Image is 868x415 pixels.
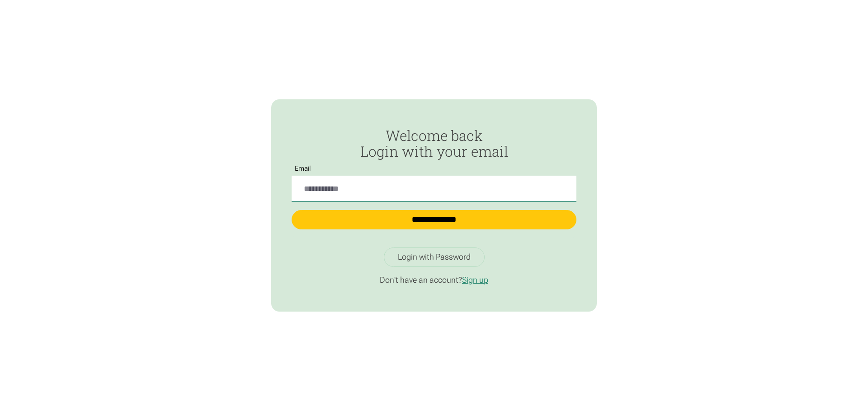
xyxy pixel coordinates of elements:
div: Login with Password [398,252,471,262]
a: Sign up [462,275,488,284]
h2: Welcome back Login with your email [292,128,576,159]
form: Passwordless Login [292,128,576,239]
label: Email [292,165,314,173]
p: Don't have an account? [292,275,576,285]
